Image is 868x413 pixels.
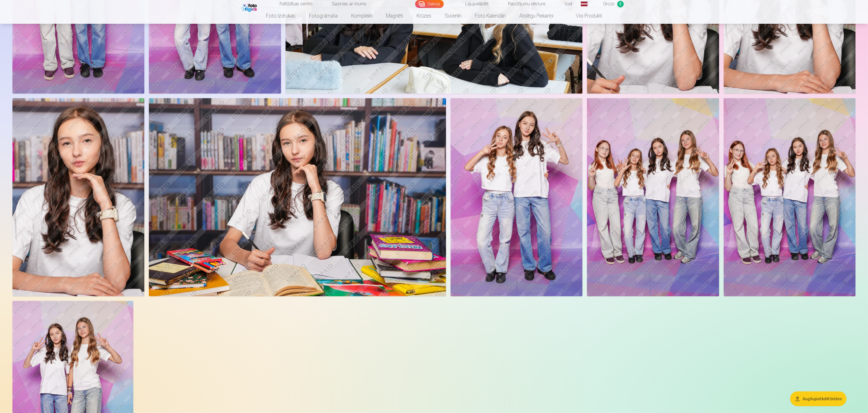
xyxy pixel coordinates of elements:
a: Suvenīri [438,8,468,24]
a: Visi produkti [560,8,609,24]
a: Atslēgu piekariņi [513,8,560,24]
a: Foto izdrukas [259,8,302,24]
button: Augšupielādēt bildes [790,391,846,406]
a: Foto kalendāri [468,8,513,24]
a: Fotogrāmata [302,8,344,24]
a: Komplekti [344,8,379,24]
span: Grozs [603,1,615,7]
img: /fa1 [241,2,258,12]
a: Krūzes [410,8,438,24]
span: 5 [617,1,624,7]
a: Magnēti [379,8,410,24]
